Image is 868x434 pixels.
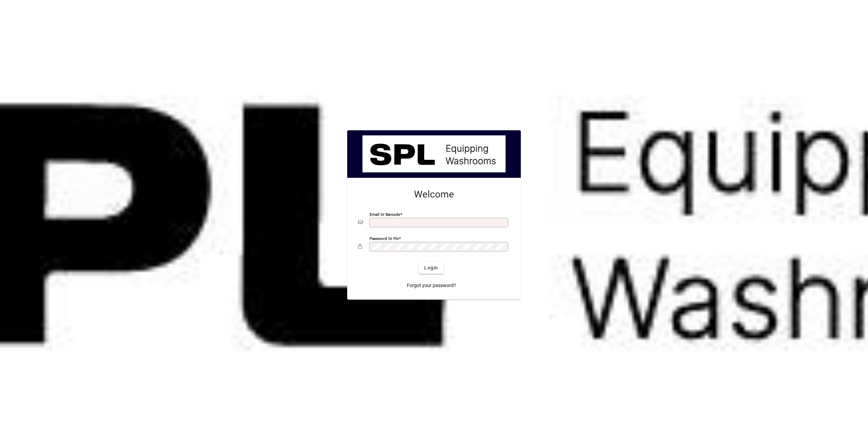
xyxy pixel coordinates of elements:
[424,264,438,271] span: Login
[419,262,443,274] button: Login
[370,236,399,241] mat-label: Password or Pin
[370,212,400,217] mat-label: Email or Barcode
[404,279,459,291] a: Forgot your password?
[358,189,510,200] h2: Welcome
[407,282,456,289] span: Forgot your password?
